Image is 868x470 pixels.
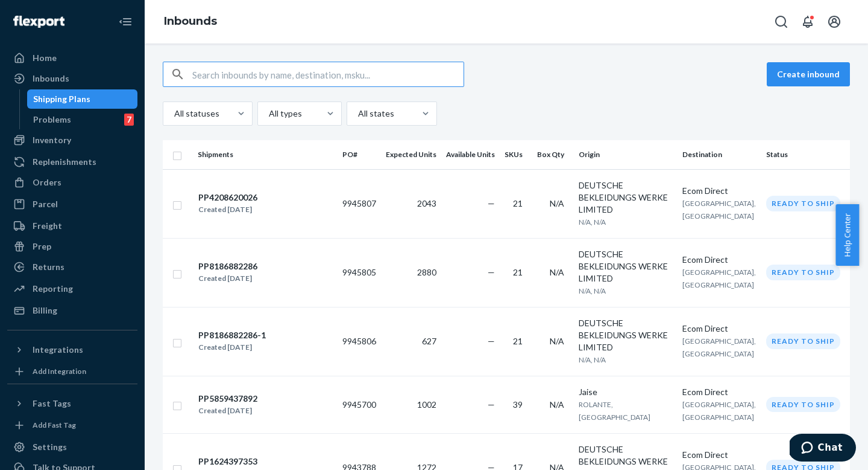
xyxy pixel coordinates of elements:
input: All types [268,108,269,120]
a: Problems7 [27,110,138,129]
button: Fast Tags [7,394,137,413]
div: Created [DATE] [198,341,266,353]
div: Returns [33,261,64,273]
div: Ecom Direct [682,323,756,335]
span: [GEOGRAPHIC_DATA], [GEOGRAPHIC_DATA] [682,336,756,358]
span: — [488,198,495,208]
div: Prep [33,240,51,253]
a: Parcel [7,195,137,214]
div: Ecom Direct [682,185,756,197]
span: [GEOGRAPHIC_DATA], [GEOGRAPHIC_DATA] [682,400,756,422]
span: 627 [422,336,436,346]
div: Orders [33,176,61,188]
div: Fast Tags [33,398,71,410]
div: Created [DATE] [198,405,257,417]
a: Reporting [7,279,137,298]
a: Returns [7,257,137,277]
a: Prep [7,237,137,256]
span: 21 [513,198,523,208]
a: Billing [7,301,137,320]
span: N/A [550,198,564,208]
span: N/A, N/A [579,217,606,227]
div: Replenishments [33,156,96,168]
div: Ecom Direct [682,449,756,461]
div: Billing [33,304,57,317]
div: PP4208620026 [198,192,257,204]
a: Freight [7,216,137,236]
div: Ready to ship [766,265,840,280]
th: Shipments [193,140,338,169]
div: Jaise [579,386,673,398]
div: PP1624397353 [198,456,257,468]
div: PP8186882286 [198,260,257,272]
div: Inbounds [33,72,69,85]
th: Destination [678,140,761,169]
button: Integrations [7,340,137,359]
span: — [488,267,495,277]
div: Settings [33,441,67,453]
span: 39 [513,399,523,410]
div: Ready to ship [766,333,840,349]
span: [GEOGRAPHIC_DATA], [GEOGRAPHIC_DATA] [682,268,756,289]
div: Add Integration [33,366,86,376]
a: Replenishments [7,152,137,172]
div: Created [DATE] [198,204,257,216]
td: 9945807 [338,169,381,238]
button: Create inbound [767,62,850,86]
div: Created [DATE] [198,272,257,285]
span: 2880 [417,267,436,277]
div: PP8186882286-1 [198,329,266,341]
a: Shipping Plans [27,89,138,109]
iframe: Opens a widget where you can chat to one of our agents [790,434,856,464]
span: — [488,336,495,346]
div: PP5859437892 [198,393,257,405]
button: Help Center [835,204,859,266]
div: Reporting [33,283,73,295]
div: DEUTSCHE BEKLEIDUNGS WERKE LIMITED [579,317,673,353]
div: Ready to ship [766,196,840,211]
button: Close Navigation [113,10,137,34]
span: 2043 [417,198,436,208]
a: Inbounds [7,69,137,88]
input: Search inbounds by name, destination, msku... [192,62,464,86]
a: Add Integration [7,364,137,379]
div: Home [33,52,57,64]
td: 9945700 [338,376,381,433]
a: Settings [7,437,137,457]
span: — [488,399,495,410]
a: Home [7,48,137,68]
span: [GEOGRAPHIC_DATA], [GEOGRAPHIC_DATA] [682,199,756,221]
span: 1002 [417,399,436,410]
a: Add Fast Tag [7,418,137,433]
div: Ecom Direct [682,254,756,266]
th: Expected Units [381,140,441,169]
span: 21 [513,267,523,277]
div: Shipping Plans [33,93,90,105]
span: N/A [550,399,564,410]
div: DEUTSCHE BEKLEIDUNGS WERKE LIMITED [579,248,673,285]
div: Parcel [33,198,58,210]
div: 7 [124,114,134,126]
span: 21 [513,336,523,346]
a: Inbounds [164,14,217,28]
span: N/A, N/A [579,286,606,295]
div: Problems [33,114,71,126]
th: Origin [574,140,678,169]
td: 9945806 [338,307,381,376]
div: Ecom Direct [682,386,756,398]
div: Inventory [33,134,71,146]
a: Inventory [7,130,137,150]
div: DEUTSCHE BEKLEIDUNGS WERKE LIMITED [579,179,673,216]
img: Flexport logo [13,16,64,28]
div: Freight [33,220,62,232]
input: All states [357,108,358,120]
input: All statuses [173,108,174,120]
th: Available Units [441,140,500,169]
span: N/A [550,336,564,346]
th: SKUs [500,140,532,169]
a: Orders [7,173,137,192]
div: Ready to ship [766,397,840,412]
button: Open notifications [796,10,820,34]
